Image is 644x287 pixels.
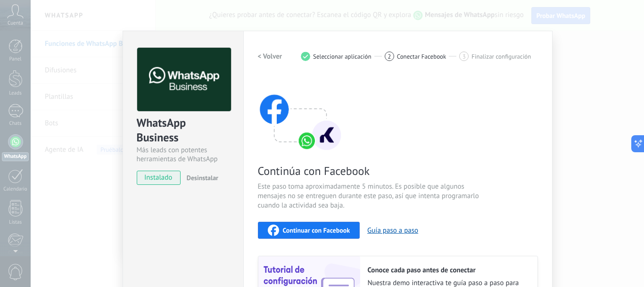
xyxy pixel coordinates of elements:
h2: < Volver [258,52,282,61]
span: Continuar con Facebook [283,227,350,234]
span: Finalizar configuración [471,53,531,60]
span: Conectar Facebook [397,53,446,60]
button: Desinstalar [183,171,218,185]
div: WhatsApp Business [137,115,230,146]
img: logo_main.png [137,48,231,112]
h2: Conoce cada paso antes de conectar [368,266,528,275]
span: Desinstalar [187,174,218,182]
button: Guía paso a paso [367,226,418,235]
span: Seleccionar aplicación [313,53,372,60]
button: < Volver [258,48,282,65]
span: Continúa con Facebook [258,164,482,178]
div: Más leads con potentes herramientas de WhatsApp [137,146,230,164]
span: instalado [137,171,180,185]
span: Este paso toma aproximadamente 5 minutos. Es posible que algunos mensajes no se entreguen durante... [258,182,482,210]
img: connect with facebook [258,76,343,152]
button: Continuar con Facebook [258,222,360,239]
span: 3 [462,52,466,61]
span: 2 [388,52,391,61]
